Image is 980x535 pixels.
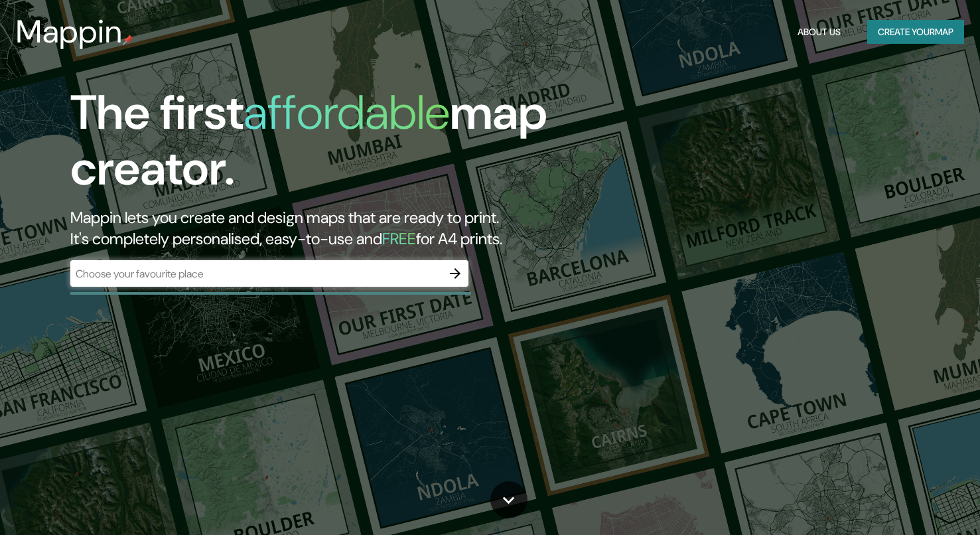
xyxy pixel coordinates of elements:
[867,20,964,44] button: Create yourmap
[70,85,561,207] h1: The first map creator.
[70,266,442,281] input: Choose your favourite place
[382,228,416,249] h5: FREE
[70,207,561,250] h2: Mappin lets you create and design maps that are ready to print. It's completely personalised, eas...
[862,483,965,520] iframe: Help widget launcher
[244,82,450,143] h1: affordable
[792,20,846,44] button: About Us
[123,35,133,45] img: mappin-pin
[16,13,123,50] h3: Mappin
